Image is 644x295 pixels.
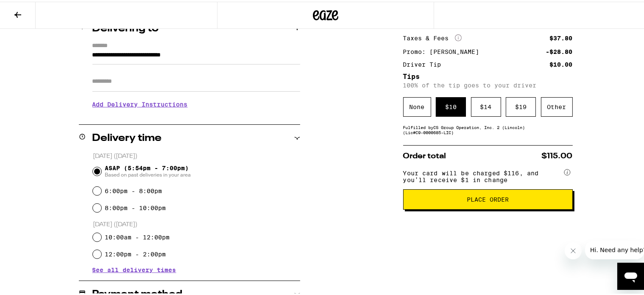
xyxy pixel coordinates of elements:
div: Driver Tip [403,60,447,66]
span: ASAP (5:54pm - 7:00pm) [105,163,191,177]
div: -$28.80 [546,47,573,53]
p: We'll contact you at [PHONE_NUMBER] when we arrive [92,112,300,119]
div: None [403,96,431,115]
label: 10:00am - 12:00pm [105,232,170,239]
p: [DATE] ([DATE]) [93,151,300,159]
div: $10.00 [550,60,573,66]
span: Order total [403,151,446,158]
label: 12:00pm - 2:00pm [105,249,166,256]
label: 8:00pm - 10:00pm [105,203,166,210]
iframe: Close message [565,241,582,258]
span: Hi. Need any help? [5,6,61,13]
span: Your card will be charged $116, and you’ll receive $1 in change [403,165,563,182]
h5: Tips [403,72,573,79]
div: $ 10 [436,96,466,115]
p: 100% of the tip goes to your driver [403,80,573,87]
span: $115.00 [542,151,573,158]
div: $ 19 [506,96,536,115]
label: 6:00pm - 8:00pm [105,186,162,193]
div: Fulfilled by CS Group Operation, Inc. 2 (Lincoln) (Lic# C9-0000685-LIC ) [403,123,573,133]
span: Based on past deliveries in your area [105,170,191,177]
span: Place Order [467,195,509,201]
div: Other [541,96,573,115]
div: $37.80 [550,34,573,39]
h2: Delivering to [92,22,159,32]
button: Place Order [403,188,573,208]
h3: Add Delivery Instructions [92,93,300,112]
button: See all delivery times [92,265,176,271]
p: [DATE] ([DATE]) [93,219,300,227]
div: Taxes & Fees [403,33,462,40]
h2: Delivery time [92,132,162,142]
div: Promo: [PERSON_NAME] [403,47,485,53]
div: $ 14 [471,96,501,115]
